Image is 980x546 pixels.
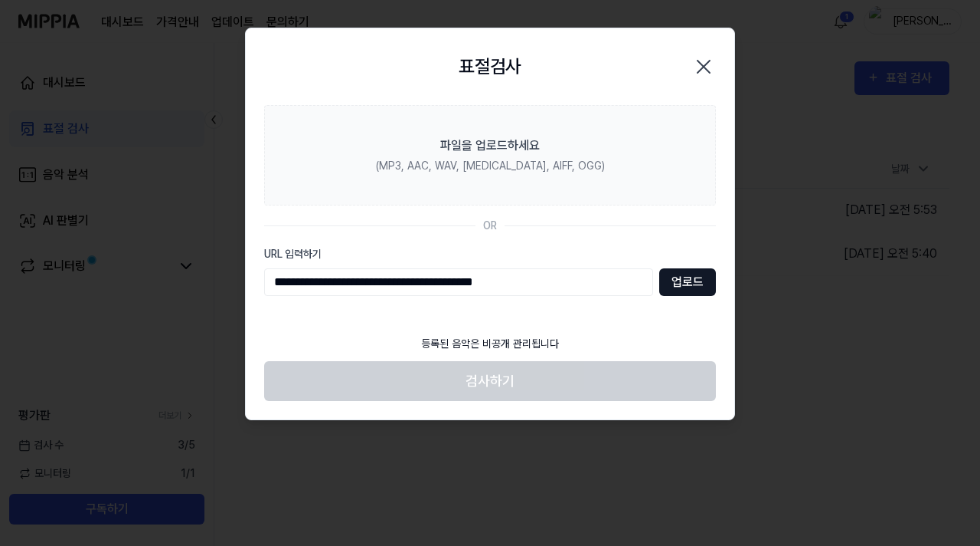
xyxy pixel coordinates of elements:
[459,53,521,81] h2: 표절검사
[412,327,568,361] div: 등록된 음악은 비공개 관리됩니다
[483,218,497,234] div: OR
[659,268,716,296] button: 업로드
[376,158,605,174] div: (MP3, AAC, WAV, [MEDICAL_DATA], AIFF, OGG)
[264,246,716,262] label: URL 입력하기
[440,136,540,155] div: 파일을 업로드하세요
